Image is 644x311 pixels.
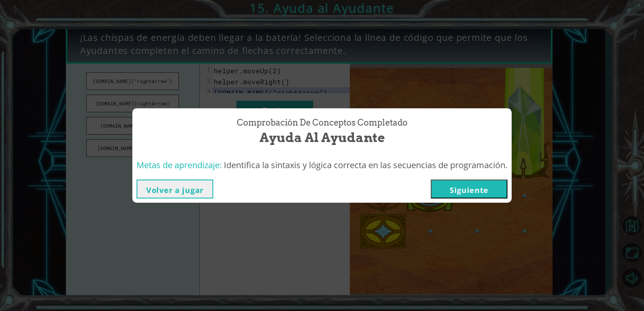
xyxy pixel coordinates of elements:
button: Volver a jugar [137,180,213,198]
button: Siguiente [431,180,507,198]
span: Identifica la sintaxis y lógica correcta en las secuencias de programación. [224,159,507,171]
span: Metas de aprendizaje: [137,159,222,171]
span: Ayuda al Ayudante [260,129,385,147]
span: Comprobación de conceptos Completado [237,117,408,129]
